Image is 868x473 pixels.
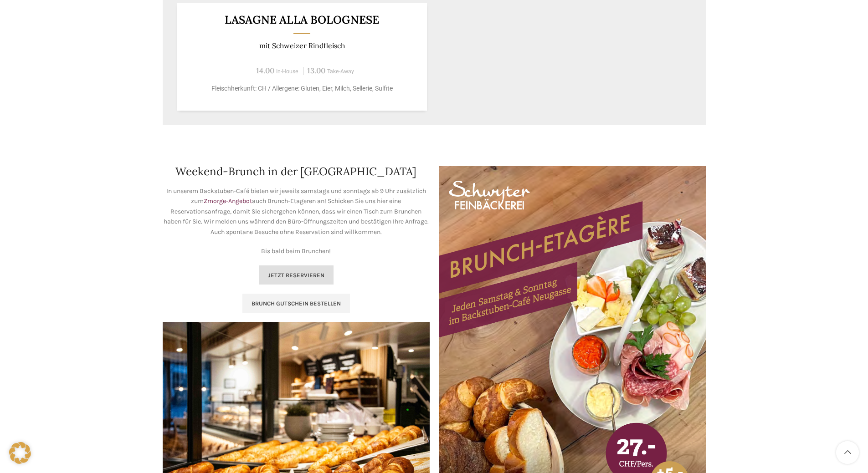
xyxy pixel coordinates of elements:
[242,294,350,313] a: Brunch Gutschein bestellen
[268,272,324,279] span: Jetzt reservieren
[204,197,252,205] a: Zmorge-Angebot
[163,166,430,177] h2: Weekend-Brunch in der [GEOGRAPHIC_DATA]
[188,41,416,50] p: mit Schweizer Rindfleisch
[188,14,416,25] h3: Lasagne alla Bolognese
[188,84,416,93] p: Fleischherkunft: CH / Allergene: Gluten, Eier, Milch, Sellerie, Sulfite
[163,186,430,237] p: In unserem Backstuben-Café bieten wir jeweils samstags und sonntags ab 9 Uhr zusätzlich zum auch ...
[259,265,334,285] a: Jetzt reservieren
[276,68,298,75] span: In-House
[252,300,341,307] span: Brunch Gutschein bestellen
[163,246,430,256] p: Bis bald beim Brunchen!
[256,66,274,76] span: 14.00
[836,441,859,464] a: Scroll to top button
[327,68,354,75] span: Take-Away
[307,66,325,76] span: 13.00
